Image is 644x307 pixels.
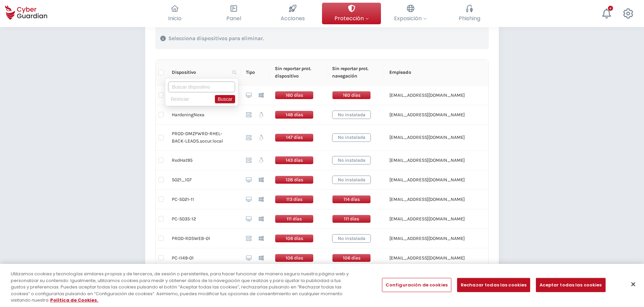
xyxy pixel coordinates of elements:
button: Exposición [381,3,440,24]
button: Buscar [215,95,235,103]
span: No instalada [332,156,371,164]
button: Phishing [440,3,499,24]
span: 111 días [275,215,314,223]
span: 113 días [275,195,314,204]
span: Empleado [389,69,496,76]
button: Inicio [145,3,204,24]
span: 147 días [275,133,314,142]
td: [EMAIL_ADDRESS][DOMAIN_NAME] [384,125,507,151]
span: 143 días [275,156,314,164]
p: Selecciona dispositivos para eliminar. [168,35,264,42]
span: Panel [226,14,241,23]
span: No instalada [332,133,371,142]
input: Buscar dispositivo [168,82,235,92]
button: Acciones [263,3,322,24]
span: 128 días [275,176,314,184]
span: 106 días [275,234,314,243]
a: Más información sobre su privacidad, se abre en una nueva pestaña [50,297,98,303]
td: [EMAIL_ADDRESS][DOMAIN_NAME] [384,105,507,125]
td: S021_107 [166,170,240,190]
td: [EMAIL_ADDRESS][DOMAIN_NAME] [384,170,507,190]
div: Utilizamos cookies y tecnologías similares propias y de terceros, de sesión o persistentes, para ... [11,271,354,304]
td: [EMAIL_ADDRESS][DOMAIN_NAME] [384,86,507,105]
span: No instalada [332,176,371,184]
span: Buscar [218,95,232,103]
button: Cerrar [626,277,641,292]
th: Tipo [240,60,269,86]
td: [EMAIL_ADDRESS][DOMAIN_NAME] [384,229,507,248]
span: 160 días [275,91,314,99]
td: PROD-DMZFWRD-RHEL-BACK-LEADS.socur.local [166,125,240,151]
button: Aceptar todas las cookies [536,278,605,292]
span: No instalada [332,111,371,119]
div: + [608,6,613,11]
span: 106 días [275,254,314,262]
button: Rechazar todas las cookies [457,278,530,292]
td: HardeningNexa [166,105,240,125]
span: Acciones [281,14,305,23]
span: 114 días [332,195,371,204]
td: [EMAIL_ADDRESS][DOMAIN_NAME] [384,248,507,268]
td: PC-S035-12 [166,209,240,229]
button: Protección [322,3,381,24]
span: Inicio [168,14,182,23]
span: 111 días [332,215,371,223]
td: [EMAIL_ADDRESS][DOMAIN_NAME] [384,151,507,170]
span: 148 días [275,111,314,119]
td: PC-S021-11 [166,190,240,209]
span: No instalada [332,234,371,243]
th: Sin reportar prot. dispositivo [269,60,327,86]
button: Configuración de cookies, Abre el cuadro de diálogo del centro de preferencias. [382,278,451,292]
td: PROD-RDSWEB-01 [166,229,240,248]
span: Dispositivo [172,69,230,76]
span: 160 días [332,91,371,99]
span: Phishing [459,14,480,23]
th: Sin reportar prot. navegación [327,60,384,86]
span: Protección [334,14,369,23]
td: PC-I149-01 [166,248,240,268]
td: [EMAIL_ADDRESS][DOMAIN_NAME] [384,209,507,229]
span: Exposición [394,14,427,23]
button: Reiniciar [168,95,192,103]
span: 106 días [332,254,371,262]
td: [EMAIL_ADDRESS][DOMAIN_NAME] [384,190,507,209]
td: RedHat95 [166,151,240,170]
button: Panel [204,3,263,24]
